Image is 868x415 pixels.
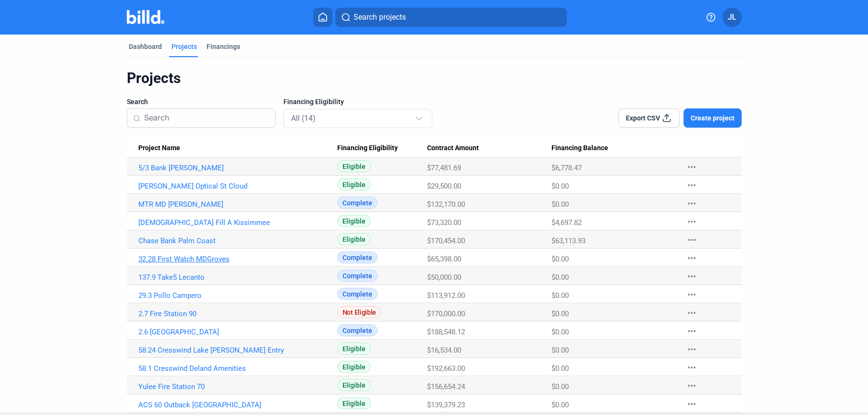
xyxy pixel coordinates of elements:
a: 2.6 [GEOGRAPHIC_DATA] [138,328,337,336]
a: 29.3 Pollo Campero [138,291,337,300]
span: $0.00 [551,401,569,409]
button: Create project [684,108,742,128]
mat-icon: more_horiz [686,252,697,264]
mat-icon: more_horiz [686,325,697,337]
a: 2.7 Fire Station 90 [138,309,337,318]
mat-icon: more_horiz [686,161,697,173]
span: JL [728,12,736,23]
span: Eligible [337,233,371,245]
span: $65,398.00 [427,255,461,263]
mat-icon: more_horiz [686,307,697,319]
a: ACS 60 Outback [GEOGRAPHIC_DATA] [138,401,337,409]
span: Eligible [337,361,371,373]
span: $29,500.00 [427,182,461,190]
a: MTR MD [PERSON_NAME] [138,200,337,209]
a: 58.1 Cresswind Deland Amenities [138,364,337,373]
span: $0.00 [551,255,569,263]
span: $0.00 [551,200,569,209]
mat-icon: more_horiz [686,234,697,246]
div: Financing Balance [551,144,676,153]
span: Eligible [337,178,371,190]
a: [DEMOGRAPHIC_DATA] Fill A Kissimmee [138,218,337,227]
span: Eligible [337,215,371,227]
div: Projects [127,69,742,87]
span: Export CSV [626,113,660,123]
img: Billd Company Logo [127,10,165,24]
span: $132,170.00 [427,200,465,209]
div: Financings [207,42,240,51]
span: Contract Amount [427,144,479,153]
span: $4,697.82 [551,218,582,227]
input: Search [144,108,269,128]
span: Complete [337,324,378,336]
div: Contract Amount [427,144,552,153]
span: $192,663.00 [427,364,465,373]
span: Complete [337,197,378,209]
span: $0.00 [551,291,569,300]
mat-icon: more_horiz [686,362,697,373]
span: $113,912.00 [427,291,465,300]
span: $0.00 [551,382,569,391]
span: Eligible [337,343,371,355]
span: $0.00 [551,273,569,282]
span: $73,320.00 [427,218,461,227]
button: Search projects [335,8,567,27]
button: Export CSV [618,108,680,128]
mat-icon: more_horiz [686,271,697,282]
span: Not Eligible [337,306,381,318]
span: Complete [337,270,378,282]
div: Dashboard [129,42,162,51]
span: $170,454.00 [427,237,465,245]
span: Eligible [337,379,371,391]
mat-icon: more_horiz [686,398,697,410]
span: $156,654.24 [427,382,465,391]
span: $6,778.47 [551,164,582,172]
span: Financing Eligibility [283,97,344,107]
mat-icon: more_horiz [686,289,697,300]
button: JL [722,8,742,27]
a: 5/3 Bank [PERSON_NAME] [138,164,337,172]
span: $77,481.69 [427,164,461,172]
span: $0.00 [551,364,569,373]
span: Project Name [138,144,180,153]
a: 32.28 First Watch MDGroves [138,255,337,263]
span: $0.00 [551,346,569,355]
span: Financing Balance [551,144,608,153]
mat-icon: more_horiz [686,216,697,227]
span: $139,379.23 [427,401,465,409]
span: Complete [337,251,378,263]
span: Eligible [337,397,371,409]
span: Create project [691,113,734,123]
a: Yulee Fire Station 70 [138,382,337,391]
span: $0.00 [551,328,569,336]
span: Complete [337,288,378,300]
mat-select-trigger: All (14) [291,114,316,123]
mat-icon: more_horiz [686,179,697,191]
span: $170,000.00 [427,309,465,318]
a: 58.24 Cresswind Lake [PERSON_NAME] Entry [138,346,337,355]
mat-icon: more_horiz [686,380,697,391]
div: Financing Eligibility [337,144,427,153]
div: Projects [171,42,197,51]
span: $16,534.00 [427,346,461,355]
a: [PERSON_NAME] Optical St Cloud [138,182,337,190]
span: Search [127,97,148,107]
span: Eligible [337,160,371,172]
span: $0.00 [551,182,569,190]
span: Financing Eligibility [337,144,398,153]
span: Search projects [354,12,406,23]
a: 137.9 Take5 Lecanto [138,273,337,282]
span: $0.00 [551,309,569,318]
div: Project Name [138,144,337,153]
mat-icon: more_horiz [686,344,697,355]
span: $63,113.93 [551,237,586,245]
span: $50,000.00 [427,273,461,282]
mat-icon: more_horiz [686,198,697,209]
a: Chase Bank Palm Coast [138,237,337,245]
span: $188,548.12 [427,328,465,336]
